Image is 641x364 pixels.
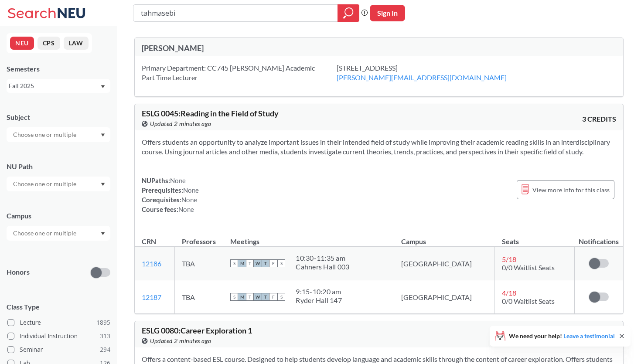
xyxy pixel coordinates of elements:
div: Cahners Hall 003 [296,262,349,271]
span: 4 / 18 [502,289,516,297]
label: Seminar [7,344,110,355]
span: 3 CREDITS [582,114,616,124]
button: LAW [64,37,89,50]
th: Notifications [574,228,623,247]
section: Offers students an opportunity to analyze important issues in their intended field of study while... [142,137,616,156]
td: TBA [175,247,223,280]
span: 313 [100,331,110,341]
span: T [246,293,254,301]
div: Dropdown arrow [7,127,110,142]
span: M [238,259,246,267]
div: Semesters [7,64,110,74]
div: Fall 2025Dropdown arrow [7,79,110,93]
span: None [170,177,186,184]
a: 12186 [142,259,161,268]
span: F [269,259,277,267]
input: Choose one or multiple [9,179,82,189]
a: [PERSON_NAME][EMAIL_ADDRESS][DOMAIN_NAME] [337,73,507,82]
div: 9:15 - 10:20 am [296,287,342,296]
svg: Dropdown arrow [101,85,105,88]
span: None [178,205,194,213]
span: 5 / 18 [502,255,516,263]
svg: Dropdown arrow [101,183,105,186]
span: S [277,259,285,267]
th: Campus [394,228,495,247]
div: [PERSON_NAME] [142,43,379,53]
label: Individual Instruction [7,330,110,342]
span: S [230,259,238,267]
a: Leave a testimonial [563,332,615,340]
span: 294 [100,345,110,354]
span: S [230,293,238,301]
input: Choose one or multiple [9,129,82,140]
button: NEU [10,37,34,50]
button: Sign In [370,5,405,21]
div: Campus [7,211,110,221]
div: Dropdown arrow [7,177,110,191]
span: 1895 [96,318,110,327]
p: Honors [7,267,30,277]
div: Primary Department: CC745 [PERSON_NAME] Academic Part Time Lecturer [142,63,337,82]
span: Class Type [7,302,110,312]
div: Dropdown arrow [7,226,110,241]
span: None [183,186,199,194]
span: W [254,259,262,267]
th: Meetings [223,228,394,247]
span: View more info for this class [532,184,610,195]
div: Fall 2025 [9,81,100,91]
span: ESLG 0045 : Reading in the Field of Study [142,109,279,118]
th: Professors [175,228,223,247]
span: F [269,293,277,301]
svg: Dropdown arrow [101,133,105,137]
span: W [254,293,262,301]
span: None [181,196,197,204]
input: Choose one or multiple [9,228,82,238]
td: TBA [175,280,223,314]
span: S [277,293,285,301]
span: Updated 2 minutes ago [150,119,211,129]
div: CRN [142,237,156,246]
span: 0/0 Waitlist Seats [502,297,555,305]
span: T [246,259,254,267]
td: [GEOGRAPHIC_DATA] [394,280,495,314]
button: CPS [38,37,60,50]
div: Ryder Hall 147 [296,296,342,305]
a: 12187 [142,293,161,301]
div: NUPaths: Prerequisites: Corequisites: Course fees: [142,176,199,214]
div: magnifying glass [338,4,359,22]
td: [GEOGRAPHIC_DATA] [394,247,495,280]
label: Lecture [7,317,110,328]
span: T [262,259,269,267]
input: Class, professor, course number, "phrase" [140,6,331,20]
span: T [262,293,269,301]
svg: Dropdown arrow [101,232,105,235]
div: [STREET_ADDRESS] [337,63,528,82]
svg: magnifying glass [343,7,354,19]
div: NU Path [7,162,110,171]
div: 10:30 - 11:35 am [296,254,349,262]
th: Seats [495,228,574,247]
div: Subject [7,112,110,122]
span: Updated 2 minutes ago [150,336,211,346]
span: 0/0 Waitlist Seats [502,263,555,272]
span: We need your help! [509,333,615,339]
span: ESLG 0080 : Career Exploration 1 [142,326,252,335]
span: M [238,293,246,301]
